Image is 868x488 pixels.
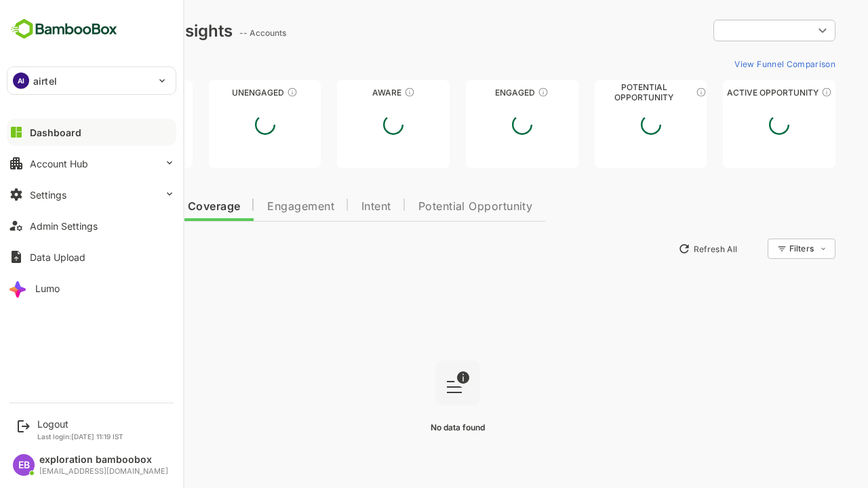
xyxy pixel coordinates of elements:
[13,454,35,476] div: EB
[46,201,193,212] span: Data Quality and Coverage
[30,158,88,169] div: Account Hub
[741,237,788,261] div: Filters
[7,119,176,146] button: Dashboard
[30,189,66,201] div: Settings
[625,238,696,260] button: Refresh All
[547,87,660,98] div: Potential Opportunity
[161,87,274,98] div: Unengaged
[192,28,243,38] ag: -- Accounts
[7,67,176,94] div: AIairtel
[7,16,121,42] img: BambooboxFullLogoMark.5f36c76dfaba33ec1ec1367b70bb1252.svg
[30,127,81,138] div: Dashboard
[7,243,176,270] button: Data Upload
[7,212,176,239] button: Admin Settings
[682,53,788,75] button: View Funnel Comparison
[13,73,29,89] div: AI
[371,201,486,212] span: Potential Opportunity
[742,243,766,253] div: Filters
[33,74,57,88] p: airtel
[33,237,132,261] button: New Insights
[30,220,98,232] div: Admin Settings
[774,87,785,98] div: These accounts have open opportunities which might be at any of the Sales Stages
[39,467,168,476] div: [EMAIL_ADDRESS][DOMAIN_NAME]
[666,18,788,43] div: ​
[220,201,287,212] span: Engagement
[7,181,176,208] button: Settings
[37,418,123,430] div: Logout
[418,87,531,98] div: Engaged
[37,432,123,441] p: Last login: [DATE] 11:19 IST
[290,87,402,98] div: Aware
[33,21,185,41] div: Dashboard Insights
[111,87,121,98] div: These accounts have not been engaged with for a defined time period
[33,87,145,98] div: Unreached
[314,201,344,212] span: Intent
[383,422,437,432] span: No data found
[30,251,85,263] div: Data Upload
[239,87,250,98] div: These accounts have not shown enough engagement and need nurturing
[490,87,501,98] div: These accounts are warm, further nurturing would qualify them to MQAs
[35,283,60,294] div: Lumo
[648,87,659,98] div: These accounts are MQAs and can be passed on to Inside Sales
[7,150,176,177] button: Account Hub
[7,274,176,302] button: Lumo
[357,87,368,98] div: These accounts have just entered the buying cycle and need further nurturing
[39,454,168,466] div: exploration bamboobox
[675,87,788,98] div: Active Opportunity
